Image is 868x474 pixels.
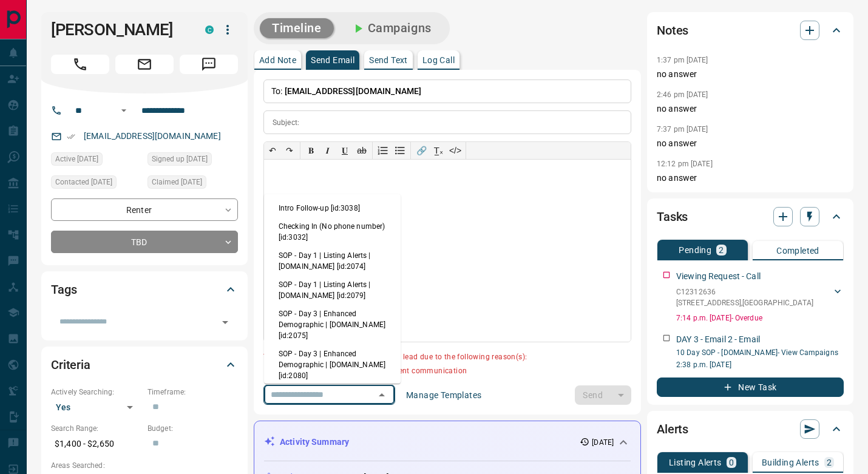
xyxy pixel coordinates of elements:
[280,436,349,449] p: Activity Summary
[676,297,813,308] p: [STREET_ADDRESS] , [GEOGRAPHIC_DATA]
[762,458,819,467] p: Building Alerts
[399,385,489,405] button: Manage Templates
[592,437,614,448] p: [DATE]
[51,398,141,417] div: Yes
[264,217,401,246] li: Checking In (No phone number) [id:3032]
[657,103,844,115] p: no answer
[657,202,844,231] div: Tasks
[152,176,202,188] span: Claimed [DATE]
[575,385,631,405] div: split button
[657,21,688,40] h2: Notes
[285,86,422,96] span: [EMAIL_ADDRESS][DOMAIN_NAME]
[264,199,401,217] li: Intro Follow-up [id:3038]
[117,103,131,118] button: Open
[657,419,688,439] h2: Alerts
[264,142,281,159] button: ↶
[288,365,631,378] p: Lead has unsubscribed from agent communication
[375,142,392,159] button: Numbered list
[51,152,141,169] div: Mon Aug 11 2025
[719,246,724,254] p: 2
[657,160,713,168] p: 12:12 pm [DATE]
[273,117,299,128] p: Subject:
[413,142,430,159] button: 🔗
[263,351,631,364] p: You are unable to send an email to this lead due to the following reason(s):
[51,280,76,299] h2: Tags
[657,125,708,134] p: 7:37 pm [DATE]
[369,56,408,64] p: Send Text
[264,431,631,453] div: Activity Summary[DATE]
[336,142,353,159] button: 𝐔
[51,434,141,454] p: $1,400 - $2,650
[353,142,370,159] button: ab
[51,460,238,471] p: Areas Searched:
[259,56,296,64] p: Add Note
[311,56,354,64] p: Send Email
[676,313,844,323] p: 7:14 p.m. [DATE] - Overdue
[115,55,174,74] span: Email
[319,142,336,159] button: 𝑰
[147,423,238,434] p: Budget:
[217,314,234,331] button: Open
[676,333,760,346] p: DAY 3 - Email 2 - Email
[51,231,238,253] div: TBD
[342,146,348,155] span: 𝐔
[657,207,688,226] h2: Tasks
[51,355,90,374] h2: Criteria
[302,142,319,159] button: 𝐁
[51,387,141,398] p: Actively Searching:
[260,18,334,38] button: Timeline
[657,90,708,99] p: 2:46 pm [DATE]
[669,458,722,467] p: Listing Alerts
[55,153,98,165] span: Active [DATE]
[676,270,761,283] p: Viewing Request - Call
[147,152,238,169] div: Sat May 03 2025
[152,153,208,165] span: Signed up [DATE]
[180,55,238,74] span: Message
[676,359,844,370] p: 2:38 p.m. [DATE]
[657,415,844,444] div: Alerts
[676,348,838,357] a: 10 Day SOP - [DOMAIN_NAME]- View Campaigns
[67,132,75,141] svg: Email Verified
[679,246,711,254] p: Pending
[657,56,708,64] p: 1:37 pm [DATE]
[264,246,401,276] li: SOP - Day 1 | Listing Alerts | [DOMAIN_NAME] [id:2074]
[676,284,844,311] div: C12312636[STREET_ADDRESS],[GEOGRAPHIC_DATA]
[392,142,409,159] button: Bullet list
[51,55,109,74] span: Call
[51,20,187,39] h1: [PERSON_NAME]
[339,18,444,38] button: Campaigns
[51,175,141,192] div: Wed Aug 13 2025
[55,176,112,188] span: Contacted [DATE]
[422,56,455,64] p: Log Call
[676,286,813,297] p: C12312636
[51,198,238,221] div: Renter
[357,146,367,155] s: ab
[430,142,447,159] button: T̲ₓ
[84,131,221,141] a: [EMAIL_ADDRESS][DOMAIN_NAME]
[51,423,141,434] p: Search Range:
[264,276,401,305] li: SOP - Day 1 | Listing Alerts | [DOMAIN_NAME] [id:2079]
[264,305,401,345] li: SOP - Day 3 | Enhanced Demographic | [DOMAIN_NAME] [id:2075]
[827,458,832,467] p: 2
[657,137,844,150] p: no answer
[447,142,464,159] button: </>
[147,175,238,192] div: Sat May 03 2025
[263,80,631,103] p: To:
[657,16,844,45] div: Notes
[729,458,734,467] p: 0
[657,378,844,397] button: New Task
[205,25,214,34] div: condos.ca
[657,172,844,185] p: no answer
[51,350,238,379] div: Criteria
[147,387,238,398] p: Timeframe:
[281,142,298,159] button: ↷
[776,246,819,255] p: Completed
[373,387,390,404] button: Close
[657,68,844,81] p: no answer
[264,345,401,385] li: SOP - Day 3 | Enhanced Demographic | [DOMAIN_NAME] [id:2080]
[51,275,238,304] div: Tags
